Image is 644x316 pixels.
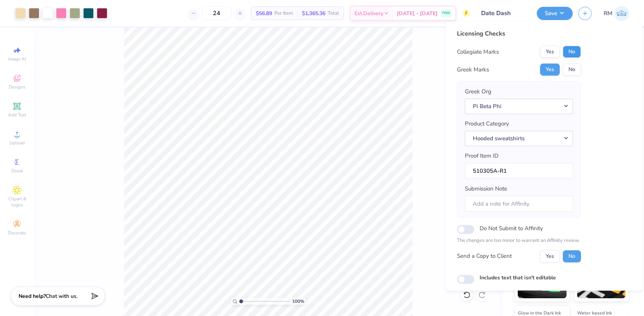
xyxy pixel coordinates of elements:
[465,119,509,128] label: Product Category
[11,168,23,174] span: Greek
[302,9,325,17] span: $1,365.36
[457,48,499,56] div: Collegiate Marks
[442,11,450,16] span: FREE
[8,112,26,118] span: Add Text
[9,84,25,90] span: Designs
[4,196,30,208] span: Clipart & logos
[480,290,519,297] label: Block Checkout
[8,56,26,62] span: Image AI
[8,230,26,236] span: Decorate
[563,46,581,58] button: No
[563,250,581,262] button: No
[604,6,629,21] a: RM
[540,46,560,58] button: Yes
[563,64,581,76] button: No
[465,152,498,160] label: Proof Item ID
[397,9,438,17] span: [DATE] - [DATE]
[256,9,272,17] span: $56.89
[9,140,25,146] span: Upload
[465,196,573,212] input: Add a note for Affinity
[274,9,293,17] span: Per Item
[480,274,556,282] label: Includes text that isn't editable
[540,64,560,76] button: Yes
[465,99,573,114] button: Pi Beta Phi
[604,9,612,18] span: RM
[355,9,383,17] span: Est. Delivery
[480,223,543,233] label: Do Not Submit to Affinity
[457,29,581,38] div: Licensing Checks
[465,131,573,146] button: Hooded sweatshirts
[457,252,512,261] div: Send a Copy to Client
[614,6,629,21] img: Roberta Manuel
[328,9,339,17] span: Total
[457,237,581,245] p: The changes are too minor to warrant an Affinity review.
[202,6,231,20] input: – –
[465,87,491,96] label: Greek Org
[540,250,560,262] button: Yes
[465,184,507,193] label: Submission Note
[19,293,46,300] strong: Need help?
[475,6,531,21] input: Untitled Design
[537,7,573,20] button: Save
[46,293,77,300] span: Chat with us.
[457,65,489,74] div: Greek Marks
[292,298,304,305] span: 100 %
